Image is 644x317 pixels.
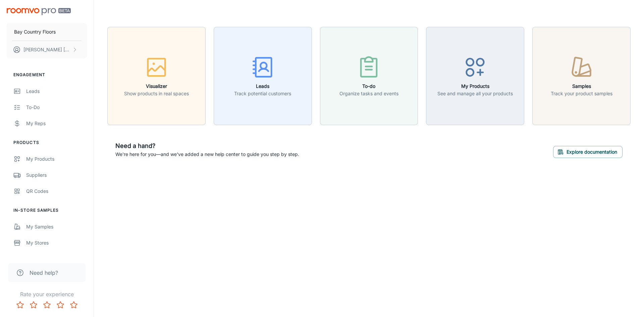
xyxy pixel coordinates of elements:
[214,72,312,79] a: LeadsTrack potential customers
[23,46,71,53] p: [PERSON_NAME] [PERSON_NAME]
[124,83,189,90] h6: Visualizer
[26,171,87,179] div: Suppliers
[320,72,418,79] a: To-doOrganize tasks and events
[437,90,513,97] p: See and manage all your products
[437,83,513,90] h6: My Products
[26,155,87,163] div: My Products
[234,90,291,97] p: Track potential customers
[551,90,612,97] p: Track your product samples
[426,72,524,79] a: My ProductsSee and manage all your products
[320,27,418,125] button: To-doOrganize tasks and events
[532,72,631,79] a: SamplesTrack your product samples
[115,141,299,151] h6: Need a hand?
[7,23,87,41] button: Bay Country Floors
[7,41,87,58] button: [PERSON_NAME] [PERSON_NAME]
[532,27,631,125] button: SamplesTrack your product samples
[551,83,612,90] h6: Samples
[14,28,56,36] p: Bay Country Floors
[26,104,87,111] div: To-do
[553,146,623,158] button: Explore documentation
[107,27,206,125] button: VisualizerShow products in real spaces
[234,83,291,90] h6: Leads
[26,88,87,95] div: Leads
[26,188,87,195] div: QR Codes
[553,148,623,155] a: Explore documentation
[214,27,312,125] button: LeadsTrack potential customers
[115,151,299,158] p: We're here for you—and we've added a new help center to guide you step by step.
[426,27,524,125] button: My ProductsSee and manage all your products
[339,90,398,97] p: Organize tasks and events
[124,90,189,97] p: Show products in real spaces
[7,8,71,15] img: Roomvo PRO Beta
[26,120,87,127] div: My Reps
[339,83,398,90] h6: To-do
